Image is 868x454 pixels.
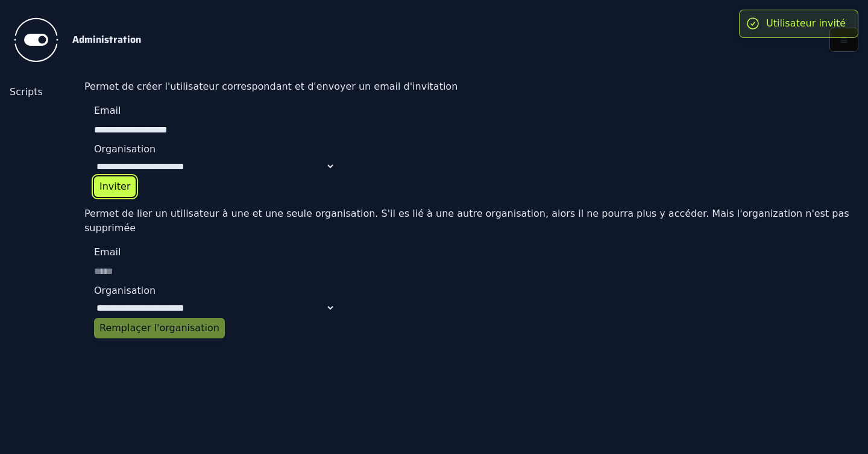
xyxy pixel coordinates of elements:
[72,33,810,47] h2: Administration
[94,142,335,157] label: Organisation
[94,176,136,197] button: Inviter
[99,321,219,335] div: Remplaçer l'organisation
[84,207,868,235] p: Permet de lier un utilisateur à une et une seule organisation. S'il es lié à une autre organisati...
[94,245,335,260] label: Email
[94,284,335,298] label: Organisation
[94,104,335,118] label: Email
[766,17,846,30] div: Utilisateur invité
[84,79,868,94] p: Permet de créer l'utilisateur correspondant et d'envoyer un email d'invitation
[94,318,225,338] button: Remplaçer l'organisation
[99,179,130,194] div: Inviter
[10,85,75,99] a: Scripts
